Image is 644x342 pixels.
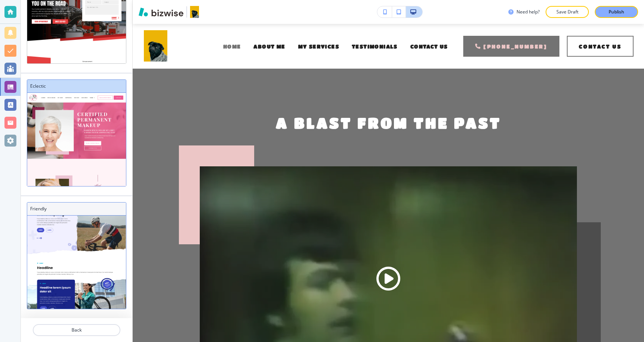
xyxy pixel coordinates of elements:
button: Save Draft [546,6,589,18]
span: CONTACT US [410,43,448,49]
p: Publish [609,9,624,15]
button: Back [33,324,120,336]
img: Bizwise Logo [139,7,183,16]
p: Save Draft [555,9,579,15]
button: Contact Us [567,36,634,57]
span: MY SERVICES [298,43,339,49]
span: ABOUT ME [253,43,285,49]
span: TESTIMONIALS [352,43,398,49]
h3: Eclectic [30,83,123,90]
div: EclecticEclectic [27,79,126,186]
img: Neil's Web Design [144,30,167,62]
p: A Blast From The Past [276,113,501,132]
h3: Need help? [517,9,540,15]
div: FriendlyFriendly [27,202,126,309]
p: Back [34,327,120,333]
h3: Friendly [30,205,123,212]
img: Your Logo [190,6,199,18]
a: [PHONE_NUMBER] [463,36,559,57]
span: HOME [223,43,241,49]
button: Publish [595,6,638,18]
